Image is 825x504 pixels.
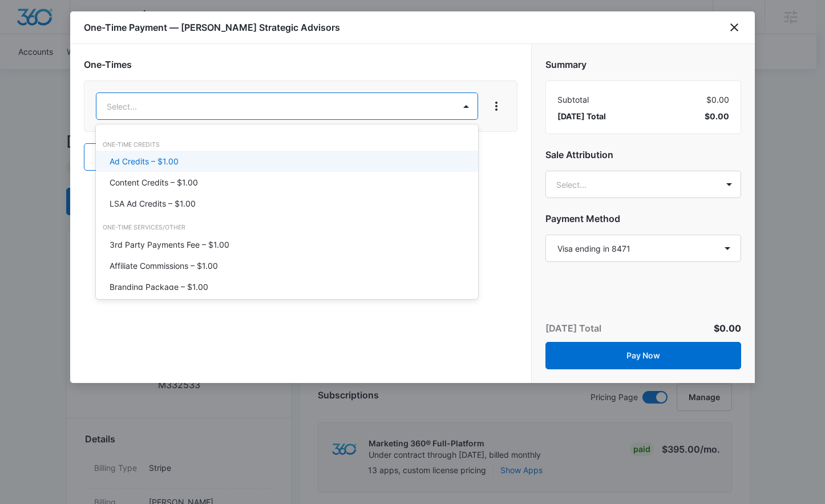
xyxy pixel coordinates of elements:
div: Domain Overview [43,67,102,75]
div: v 4.0.25 [32,18,56,27]
img: tab_keywords_by_traffic_grey.svg [114,66,123,75]
img: tab_domain_overview_orange.svg [31,66,40,75]
p: 3rd Party Payments Fee – $1.00 [110,239,229,251]
div: One-Time Services/Other [96,223,478,232]
p: LSA Ad Credits – $1.00 [110,197,196,209]
p: Affiliate Commissions – $1.00 [110,260,218,272]
div: Keywords by Traffic [126,67,192,75]
p: Branding Package – $1.00 [110,281,208,293]
p: Ad Credits – $1.00 [110,155,179,167]
div: One-Time Credits [96,140,478,150]
div: Domain: [DOMAIN_NAME] [30,30,126,39]
img: logo_orange.svg [18,18,27,27]
p: Content Credits – $1.00 [110,176,198,188]
img: website_grey.svg [18,30,27,39]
